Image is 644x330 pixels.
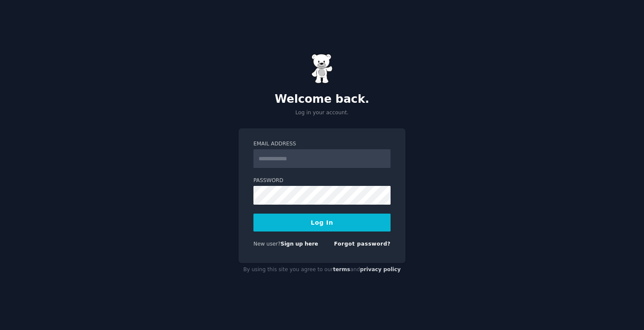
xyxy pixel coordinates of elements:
[253,177,391,185] label: Password
[253,214,391,232] button: Log In
[239,109,405,117] p: Log in your account.
[239,93,405,106] h2: Welcome back.
[360,266,401,272] a: privacy policy
[253,140,391,148] label: Email Address
[253,241,281,247] span: New user?
[333,266,350,272] a: terms
[281,241,318,247] a: Sign up here
[334,241,391,247] a: Forgot password?
[311,54,333,84] img: Gummy Bear
[239,263,405,277] div: By using this site you agree to our and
